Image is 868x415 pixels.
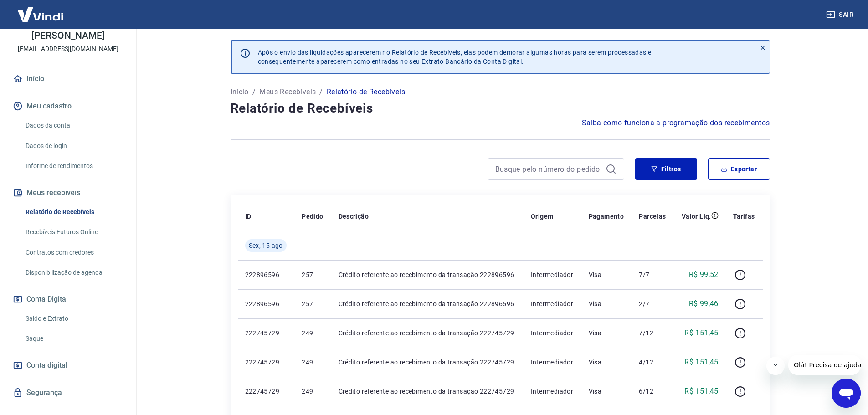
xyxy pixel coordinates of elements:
[259,87,316,97] a: Meus Recebíveis
[22,329,125,348] a: Saque
[531,358,574,367] p: Intermediador
[22,157,125,175] a: Informe de rendimentos
[531,212,553,221] p: Origem
[245,328,288,338] p: 222745729
[531,270,574,279] p: Intermediador
[302,358,324,367] p: 249
[245,270,288,279] p: 222896596
[319,87,323,97] p: /
[5,6,77,14] span: Olá! Precisa de ajuda?
[11,383,125,403] a: Segurança
[589,212,624,221] p: Pagamento
[339,387,517,396] p: Crédito referente ao recebimento da transação 222745729
[708,158,770,180] button: Exportar
[245,299,288,308] p: 222896596
[639,387,666,396] p: 6/12
[302,299,324,308] p: 257
[589,299,625,308] p: Visa
[339,358,517,367] p: Crédito referente ao recebimento da transação 222745729
[684,386,719,397] p: R$ 151,45
[22,263,125,282] a: Disponibilização de agenda
[639,358,666,367] p: 4/12
[302,387,324,396] p: 249
[302,212,323,221] p: Pedido
[245,358,288,367] p: 222745729
[302,328,324,338] p: 249
[22,243,125,262] a: Contratos com credores
[22,223,125,241] a: Recebíveis Futuros Online
[339,328,517,338] p: Crédito referente ao recebimento da transação 222745729
[531,328,574,338] p: Intermediador
[11,96,125,116] button: Meu cadastro
[824,6,857,23] button: Sair
[22,309,125,328] a: Saldo e Extrato
[682,212,711,221] p: Valor Líq.
[788,355,861,375] iframe: Mensagem da empresa
[589,387,625,396] p: Visa
[11,289,125,309] button: Conta Digital
[302,270,324,279] p: 257
[639,212,666,221] p: Parcelas
[11,355,125,375] a: Conta digital
[589,358,625,367] p: Visa
[31,31,104,41] p: [PERSON_NAME]
[339,299,517,308] p: Crédito referente ao recebimento da transação 222896596
[531,387,574,396] p: Intermediador
[766,357,785,375] iframe: Fechar mensagem
[639,270,666,279] p: 7/7
[22,137,125,155] a: Dados de login
[18,44,118,54] p: [EMAIL_ADDRESS][DOMAIN_NAME]
[635,158,697,180] button: Filtros
[639,299,666,308] p: 2/7
[22,116,125,135] a: Dados da conta
[11,69,125,89] a: Início
[231,87,249,97] a: Início
[689,298,719,309] p: R$ 99,46
[684,328,719,338] p: R$ 151,45
[832,379,861,408] iframe: Botão para abrir a janela de mensagens
[258,48,652,66] p: Após o envio das liquidações aparecerem no Relatório de Recebíveis, elas podem demorar algumas ho...
[245,212,252,221] p: ID
[689,269,719,280] p: R$ 99,52
[26,359,67,372] span: Conta digital
[589,270,625,279] p: Visa
[245,387,288,396] p: 222745729
[11,183,125,203] button: Meus recebíveis
[231,99,770,118] h4: Relatório de Recebíveis
[582,118,770,128] a: Saiba como funciona a programação dos recebimentos
[252,87,256,97] p: /
[684,357,719,368] p: R$ 151,45
[733,212,755,221] p: Tarifas
[531,299,574,308] p: Intermediador
[339,212,369,221] p: Descrição
[495,162,602,176] input: Busque pelo número do pedido
[327,87,405,97] p: Relatório de Recebíveis
[22,203,125,221] a: Relatório de Recebíveis
[639,328,666,338] p: 7/12
[11,0,70,28] img: Vindi
[339,270,517,279] p: Crédito referente ao recebimento da transação 222896596
[589,328,625,338] p: Visa
[249,241,283,250] span: Sex, 15 ago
